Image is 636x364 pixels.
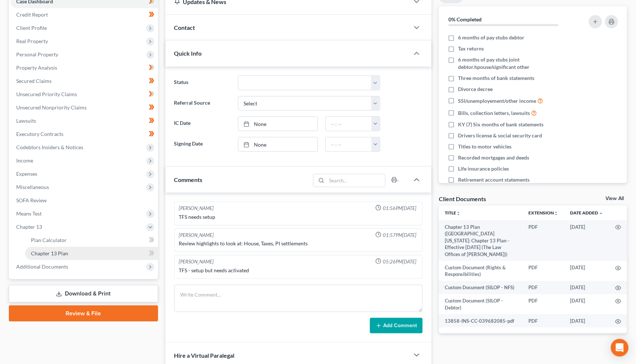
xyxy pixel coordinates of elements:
span: Divorce decree [458,85,493,93]
i: expand_more [599,211,604,216]
span: Bills, collection letters, lawsuits [458,109,530,117]
span: 05:26PM[DATE] [383,258,416,265]
a: Unsecured Priority Claims [10,88,158,101]
span: Credit Report [16,11,48,18]
span: Retirement account statements [458,176,530,183]
span: Unsecured Priority Claims [16,91,77,97]
td: Custom Document (SILOP - NFS) [439,281,523,294]
span: Miscellaneous [16,184,49,190]
span: SOFA Review [16,197,47,203]
span: Drivers license & social security card [458,132,542,139]
span: Income [16,157,33,164]
td: Custom Document (Rights & Responsibilities) [439,261,523,281]
div: [PERSON_NAME] [179,232,214,239]
a: Titleunfold_more [445,210,461,216]
span: Life insurance policies [458,165,509,172]
div: [PERSON_NAME] [179,205,214,212]
span: Three months of bank statements [458,74,534,82]
span: Titles to motor vehicles [458,143,511,150]
span: 01:56PM[DATE] [383,205,416,212]
a: Unsecured Nonpriority Claims [10,101,158,114]
span: 6 months of pay stubs debtor [458,34,524,41]
a: Chapter 13 Plan [25,247,158,260]
span: Chapter 13 Plan [31,250,68,256]
a: Property Analysis [10,61,158,74]
span: Secured Claims [16,78,52,84]
span: SSI/unemployement/other income [458,97,536,105]
label: Status [171,76,235,90]
span: Means Test [16,210,42,217]
input: -- : -- [326,137,372,151]
span: Property Analysis [16,64,57,71]
a: Executory Contracts [10,127,158,141]
td: [DATE] [565,294,609,315]
span: Expenses [16,171,37,177]
label: Referral Source [171,96,235,111]
span: Codebtors Insiders & Notices [16,144,83,150]
td: [DATE] [565,220,609,261]
a: Download & Print [9,285,158,302]
span: 01:57PM[DATE] [383,232,416,239]
a: None [238,117,317,131]
span: Executory Contracts [16,131,63,137]
a: Secured Claims [10,74,158,88]
span: Lawsuits [16,118,36,124]
a: Plan Calculator [25,234,158,247]
input: -- : -- [326,117,372,131]
span: KY (7) Six months of bank statements [458,121,544,128]
span: Hire a Virtual Paralegal [174,352,235,359]
span: Chapter 13 [16,224,42,230]
span: Plan Calculator [31,237,67,243]
input: Search... [327,174,385,187]
div: TFS - setup but needs activated [179,267,418,274]
span: Contact [174,24,195,31]
td: PDF [523,314,565,328]
a: Extensionunfold_more [529,210,559,216]
span: Comments [174,176,203,183]
a: None [238,137,317,151]
div: Review highlights to look at: House, Taxes, PI settlements [179,240,418,247]
td: PDF [523,261,565,281]
span: Quick Info [174,50,202,57]
span: Tax returns [458,45,484,52]
td: PDF [523,220,565,261]
div: TFS needs setup [179,213,418,221]
span: Additional Documents [16,263,68,270]
label: IC Date [171,116,235,131]
td: [DATE] [565,261,609,281]
i: unfold_more [554,211,559,216]
div: [PERSON_NAME] [179,258,214,265]
td: 13858-INS-CC-039682085-pdf [439,314,523,328]
span: Real Property [16,38,48,44]
a: SOFA Review [10,194,158,207]
span: 6 months of pay stubs joint debtor/spouse/significant other [458,56,574,71]
label: Signing Date [171,137,235,152]
a: Credit Report [10,8,158,21]
td: [DATE] [565,281,609,294]
span: Personal Property [16,51,58,57]
td: PDF [523,281,565,294]
span: Client Profile [16,25,47,31]
a: Date Added expand_more [570,210,604,216]
button: Add Comment [370,318,423,333]
td: [DATE] [565,314,609,328]
div: Open Intercom Messenger [611,339,629,357]
div: Client Documents [439,195,486,203]
i: unfold_more [456,211,461,216]
a: View All [606,196,624,201]
td: Custom Document (SILOP - Debtor) [439,294,523,315]
span: Recorded mortgages and deeds [458,154,529,161]
td: Chapter 13 Plan ([GEOGRAPHIC_DATA][US_STATE]: Chapter 13 Plan - Effective [DATE] (The Law Offices... [439,220,523,261]
strong: 0% Completed [448,16,482,22]
td: PDF [523,294,565,315]
span: Unsecured Nonpriority Claims [16,104,87,111]
a: Review & File [9,305,158,322]
a: Lawsuits [10,114,158,127]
